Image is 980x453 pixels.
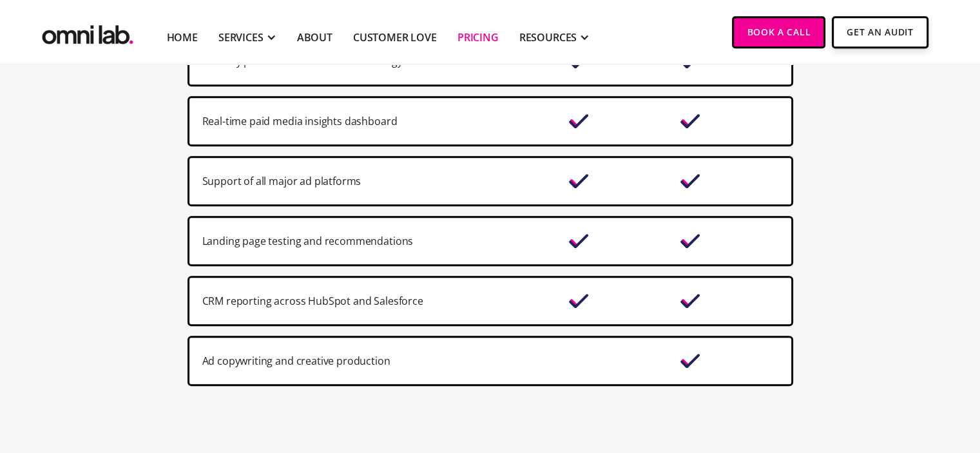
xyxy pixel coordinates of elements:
[297,30,332,45] a: About
[732,16,825,48] a: Book a Call
[202,173,556,190] div: Support of all major ad platforms
[202,293,556,310] div: CRM reporting across HubSpot and Salesforce
[202,233,556,250] div: Landing page testing and recommendations
[39,16,136,48] img: Omni Lab: B2B SaaS Demand Generation Agency
[218,30,264,45] div: SERVICES
[519,30,577,45] div: RESOURCES
[202,352,556,370] div: Ad copywriting and creative production
[832,16,928,48] a: Get An Audit
[39,16,136,48] a: home
[202,113,556,130] div: Real-time paid media insights dashboard
[749,304,980,453] iframe: Chat Widget
[353,30,437,45] a: Customer Love
[457,30,499,45] a: Pricing
[167,30,198,45] a: Home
